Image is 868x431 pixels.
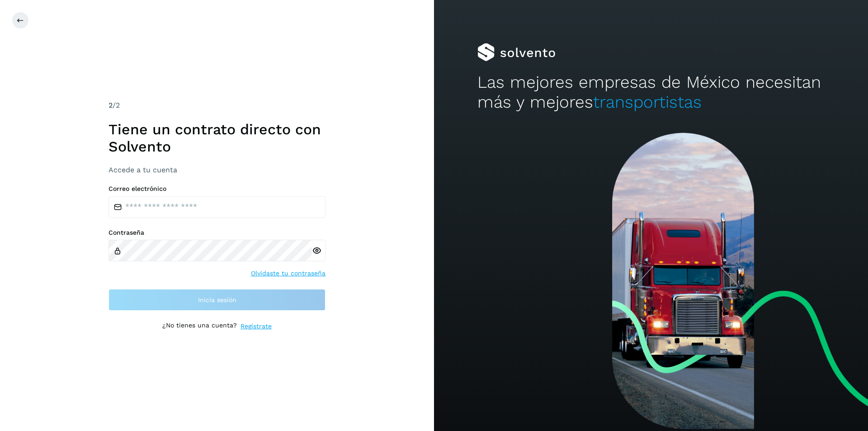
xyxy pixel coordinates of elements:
h2: Las mejores empresas de México necesitan más y mejores [477,72,825,113]
h3: Accede a tu cuenta [108,166,325,174]
span: transportistas [593,92,702,112]
div: /2 [108,100,325,111]
span: Inicia sesión [198,297,236,303]
span: 2 [108,101,113,109]
h1: Tiene un contrato directo con Solvento [108,121,325,156]
a: Olvidaste tu contraseña [251,269,325,278]
button: Inicia sesión [108,289,325,311]
label: Correo electrónico [108,185,325,193]
label: Contraseña [108,229,325,237]
a: Regístrate [241,322,272,331]
p: ¿No tienes una cuenta? [162,322,237,331]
